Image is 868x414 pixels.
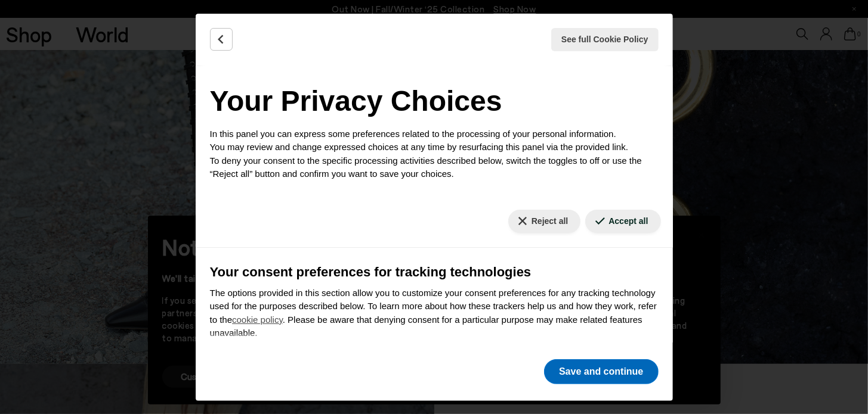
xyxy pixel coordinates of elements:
[210,127,659,181] p: In this panel you can express some preferences related to the processing of your personal informa...
[585,210,660,233] button: Accept all
[210,287,659,340] p: The options provided in this section allow you to customize your consent preferences for any trac...
[210,80,659,123] h2: Your Privacy Choices
[210,28,233,51] button: Back
[508,210,580,233] button: Reject all
[551,28,659,51] button: See full Cookie Policy
[210,262,659,282] h3: Your consent preferences for tracking technologies
[561,33,648,46] span: See full Cookie Policy
[232,315,283,325] a: cookie policy - link opens in a new tab
[544,359,658,384] button: Save and continue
